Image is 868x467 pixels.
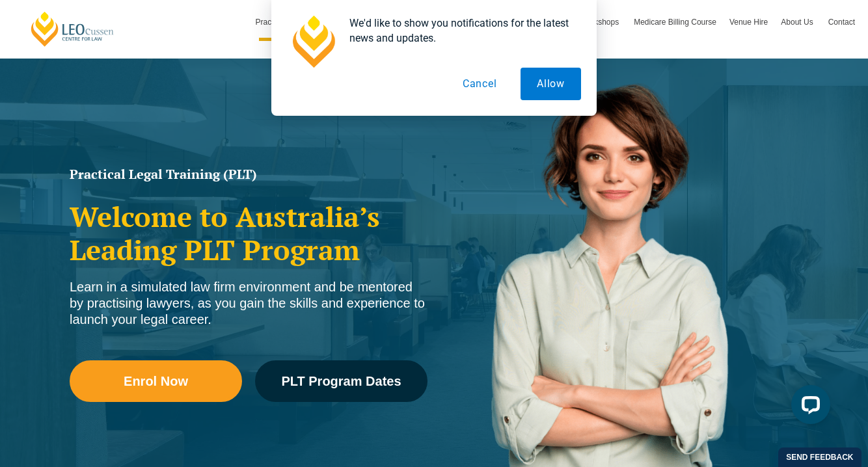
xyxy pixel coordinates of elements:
[124,375,188,388] span: Enrol Now
[287,16,339,68] img: notification icon
[281,375,401,388] span: PLT Program Dates
[70,200,427,266] h2: Welcome to Australia’s Leading PLT Program
[446,68,513,100] button: Cancel
[521,68,581,100] button: Allow
[781,380,835,434] iframe: LiveChat chat widget
[70,279,427,328] div: Learn in a simulated law firm environment and be mentored by practising lawyers, as you gain the ...
[70,168,427,181] h1: Practical Legal Training (PLT)
[339,16,581,46] div: We'd like to show you notifications for the latest news and updates.
[255,360,427,402] a: PLT Program Dates
[70,360,242,402] a: Enrol Now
